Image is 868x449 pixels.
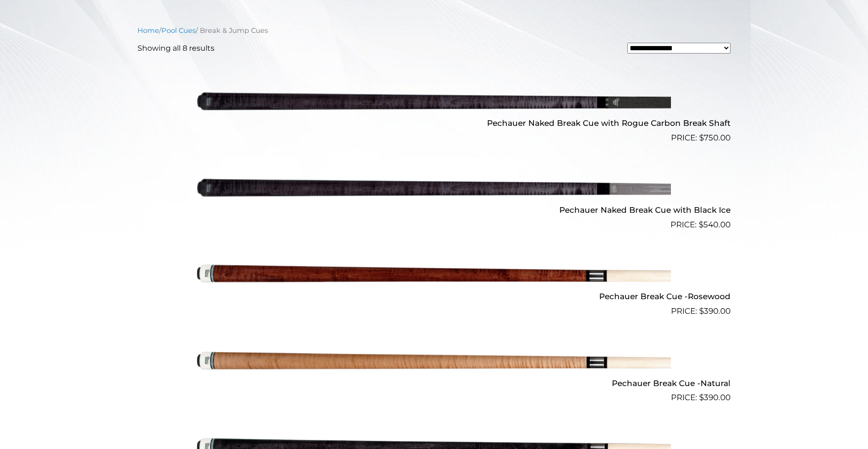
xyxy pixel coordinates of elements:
[137,26,159,35] a: Home
[699,133,704,142] span: $
[137,201,731,218] h2: Pechauer Naked Break Cue with Black Ice
[699,220,731,229] bdi: 540.00
[197,321,671,400] img: Pechauer Break Cue -Natural
[137,43,214,54] p: Showing all 8 results
[699,393,731,402] bdi: 390.00
[699,306,704,316] span: $
[197,148,671,227] img: Pechauer Naked Break Cue with Black Ice
[627,43,731,54] select: Shop order
[699,220,703,229] span: $
[137,288,731,305] h2: Pechauer Break Cue -Rosewood
[699,133,731,142] bdi: 750.00
[197,235,671,314] img: Pechauer Break Cue -Rosewood
[699,393,704,402] span: $
[161,26,196,35] a: Pool Cues
[137,374,731,392] h2: Pechauer Break Cue -Natural
[137,235,731,317] a: Pechauer Break Cue -Rosewood $390.00
[137,62,731,144] a: Pechauer Naked Break Cue with Rogue Carbon Break Shaft $750.00
[137,115,731,132] h2: Pechauer Naked Break Cue with Rogue Carbon Break Shaft
[699,306,731,316] bdi: 390.00
[137,148,731,231] a: Pechauer Naked Break Cue with Black Ice $540.00
[137,25,731,36] nav: Breadcrumb
[197,62,671,140] img: Pechauer Naked Break Cue with Rogue Carbon Break Shaft
[137,321,731,404] a: Pechauer Break Cue -Natural $390.00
